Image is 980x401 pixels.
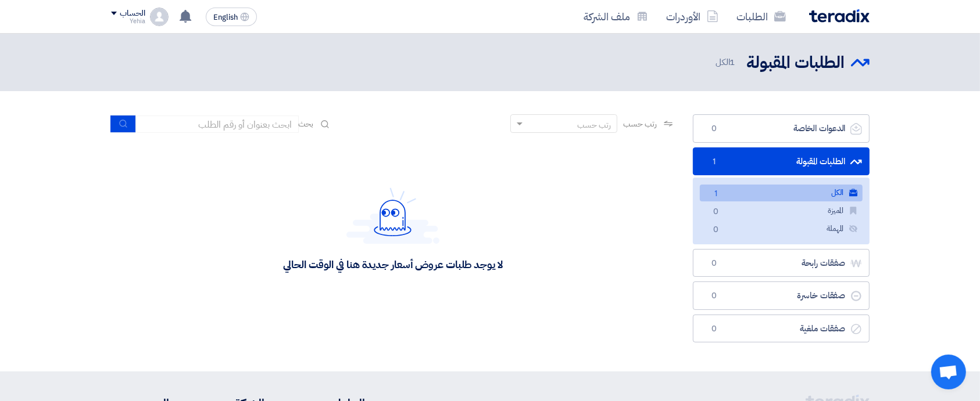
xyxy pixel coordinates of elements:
[716,56,738,69] span: الكل
[150,8,169,26] img: profile_test.png
[707,123,721,135] span: 0
[709,206,723,218] span: 0
[693,315,870,343] a: صفقات ملغية0
[707,290,721,302] span: 0
[577,119,611,131] div: رتب حسب
[707,323,721,335] span: 0
[709,224,723,236] span: 0
[299,118,314,130] span: بحث
[575,3,657,30] a: ملف الشركة
[728,3,795,30] a: الطلبات
[809,9,870,23] img: Teradix logo
[700,185,863,201] a: الكل
[283,258,502,271] div: لا يوجد طلبات عروض أسعار جديدة هنا في الوقت الحالي
[700,221,863,237] a: المهملة
[213,13,238,21] span: English
[111,18,145,24] div: Yehia
[136,115,299,133] input: ابحث بعنوان أو رقم الطلب
[747,52,845,74] h2: الطلبات المقبولة
[623,118,656,130] span: رتب حسب
[709,188,723,200] span: 1
[657,3,728,30] a: الأوردرات
[707,258,721,269] span: 0
[346,187,439,244] img: Hello
[693,281,870,310] a: صفقات خاسرة0
[693,147,870,176] a: الطلبات المقبولة1
[730,56,735,68] span: 1
[707,156,721,168] span: 1
[693,114,870,143] a: الدعوات الخاصة0
[693,249,870,277] a: صفقات رابحة0
[700,203,863,219] a: المميزة
[206,8,257,26] button: English
[931,355,966,389] div: Open chat
[120,9,145,19] div: الحساب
